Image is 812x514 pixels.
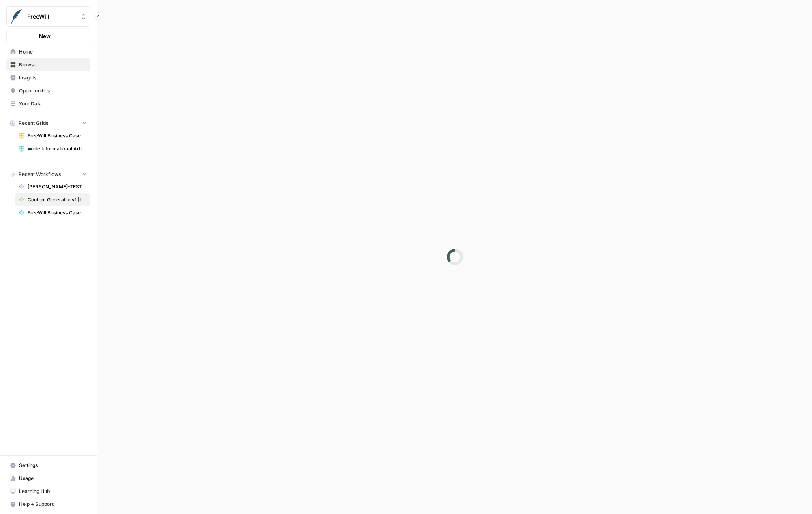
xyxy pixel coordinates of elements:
span: Usage [19,475,87,482]
span: Browse [19,61,87,69]
span: Your Data [19,100,87,107]
a: FreeWill Business Case Generator [[PERSON_NAME]'s Edit - Do Not Use] [15,206,90,219]
a: Settings [6,459,90,472]
span: FreeWill Business Case Generator v2 Grid [28,132,87,139]
a: [PERSON_NAME]-TEST-Content Generator v2 [DRAFT] [15,180,90,193]
span: Opportunities [19,87,87,94]
span: Content Generator v1 [LIVE] [28,196,87,203]
span: FreeWill Business Case Generator [[PERSON_NAME]'s Edit - Do Not Use] [28,209,87,216]
a: Insights [6,71,90,84]
a: FreeWill Business Case Generator v2 Grid [15,129,90,142]
span: [PERSON_NAME]-TEST-Content Generator v2 [DRAFT] [28,183,87,191]
button: Recent Workflows [6,168,90,180]
span: Settings [19,462,87,469]
button: Workspace: FreeWill [6,6,90,27]
a: Browse [6,58,90,71]
span: Recent Workflows [19,171,61,178]
span: New [39,32,51,40]
a: Home [6,45,90,58]
a: Write Informational Articles [15,142,90,155]
button: Help + Support [6,498,90,511]
span: Write Informational Articles [28,145,87,152]
span: Home [19,48,87,56]
span: Learning Hub [19,488,87,495]
button: New [6,30,90,42]
a: Your Data [6,97,90,110]
button: Recent Grids [6,117,90,129]
img: FreeWill Logo [9,9,24,24]
a: Learning Hub [6,485,90,498]
span: FreeWill [27,13,76,21]
a: Content Generator v1 [LIVE] [15,193,90,206]
a: Opportunities [6,84,90,97]
a: Usage [6,472,90,485]
span: Insights [19,74,87,81]
span: Recent Grids [19,120,48,127]
span: Help + Support [19,501,87,508]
